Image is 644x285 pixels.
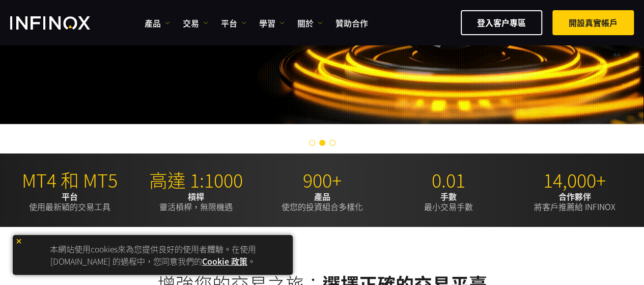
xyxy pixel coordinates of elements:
[552,10,634,35] a: 開設真實帳戶
[440,190,457,202] strong: 手數
[314,190,330,202] strong: 產品
[263,169,381,191] p: 900+
[558,190,591,202] strong: 合作夥伴
[15,238,22,245] img: yellow close icon
[297,17,323,29] a: 關於
[62,190,78,202] strong: 平台
[263,191,381,212] p: 使您的投資組合多樣化
[259,17,285,29] a: 學習
[389,169,508,191] p: 0.01
[188,190,204,202] strong: 槓桿
[461,10,542,35] a: 登入客户專區
[319,140,325,146] span: Go to slide 2
[515,191,634,212] p: 將客戶推薦給 INFINOX
[389,191,508,212] p: 最小交易手數
[329,140,335,146] span: Go to slide 3
[18,240,288,270] p: 本網站使用cookies來為您提供良好的使用者體驗。在使用 [DOMAIN_NAME] 的過程中，您同意我們的 。
[221,17,246,29] a: 平台
[335,17,368,29] a: 贊助合作
[145,17,170,29] a: 產品
[10,169,129,191] p: MT4 和 MT5
[136,191,255,212] p: 靈活槓桿，無限機遇
[136,169,255,191] p: 高達 1:1000
[10,191,129,212] p: 使用最新穎的交易工具
[202,255,247,267] a: Cookie 政策
[10,16,114,30] a: INFINOX Logo
[515,169,634,191] p: 14,000+
[309,140,315,146] span: Go to slide 1
[183,17,208,29] a: 交易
